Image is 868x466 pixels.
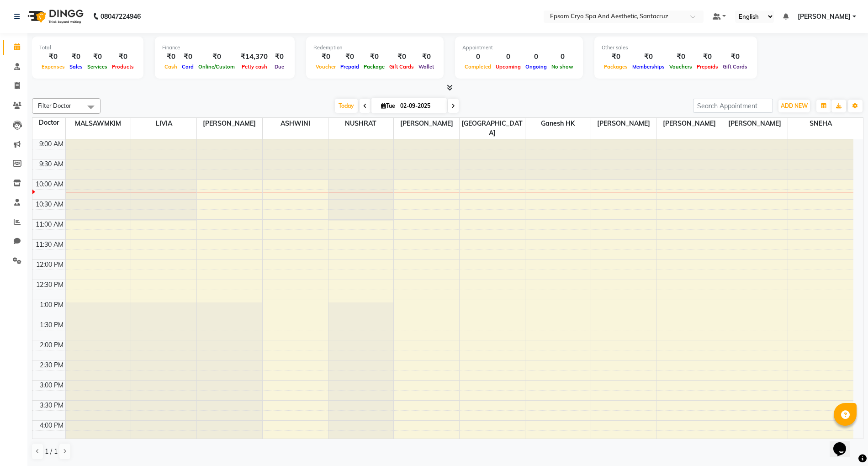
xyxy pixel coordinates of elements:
[720,64,750,70] span: Gift Cards
[38,381,65,390] div: 3:00 PM
[549,64,576,70] span: No show
[67,64,85,70] span: Sales
[387,52,416,62] div: ₹0
[328,118,394,129] span: NUSHRAT
[38,300,65,310] div: 1:00 PM
[39,44,136,52] div: Total
[602,64,630,70] span: Packages
[34,200,65,209] div: 10:30 AM
[379,102,397,109] span: Tue
[38,360,65,370] div: 2:30 PM
[38,421,65,430] div: 4:00 PM
[110,64,136,70] span: Products
[34,240,65,249] div: 11:30 AM
[34,260,65,270] div: 12:00 PM
[523,64,549,70] span: Ongoing
[667,52,694,62] div: ₹0
[38,401,65,410] div: 3:30 PM
[23,4,86,29] img: logo
[101,4,141,29] b: 08047224946
[85,52,110,62] div: ₹0
[162,64,180,70] span: Cash
[416,64,436,70] span: Wallet
[798,12,851,21] span: [PERSON_NAME]
[45,447,58,456] span: 1 / 1
[32,118,65,127] div: Doctor
[237,52,271,62] div: ₹14,370
[197,118,262,129] span: [PERSON_NAME]
[38,320,65,330] div: 1:30 PM
[338,64,361,70] span: Prepaid
[549,52,576,62] div: 0
[39,52,67,62] div: ₹0
[462,52,493,62] div: 0
[462,64,493,70] span: Completed
[361,52,387,62] div: ₹0
[630,52,667,62] div: ₹0
[110,52,136,62] div: ₹0
[722,118,788,129] span: [PERSON_NAME]
[694,64,720,70] span: Prepaids
[162,52,180,62] div: ₹0
[602,44,750,52] div: Other sales
[37,159,65,169] div: 9:30 AM
[788,118,853,129] span: SNEHA
[416,52,436,62] div: ₹0
[667,64,694,70] span: Vouchers
[591,118,656,129] span: [PERSON_NAME]
[523,52,549,62] div: 0
[39,64,67,70] span: Expenses
[493,64,523,70] span: Upcoming
[162,44,287,52] div: Finance
[85,64,110,70] span: Services
[397,99,443,113] input: 2025-09-02
[830,429,859,457] iframe: chat widget
[525,118,591,129] span: Ganesh HK
[67,52,85,62] div: ₹0
[462,44,576,52] div: Appointment
[239,64,270,70] span: Petty cash
[196,64,237,70] span: Online/Custom
[778,100,810,112] button: ADD NEW
[630,64,667,70] span: Memberships
[34,220,65,229] div: 11:00 AM
[602,52,630,62] div: ₹0
[180,64,196,70] span: Card
[38,102,71,109] span: Filter Doctor
[693,99,773,113] input: Search Appointment
[656,118,722,129] span: [PERSON_NAME]
[335,99,358,113] span: Today
[720,52,750,62] div: ₹0
[272,64,286,70] span: Due
[271,52,287,62] div: ₹0
[387,64,416,70] span: Gift Cards
[34,280,65,290] div: 12:30 PM
[38,340,65,350] div: 2:00 PM
[394,118,459,129] span: [PERSON_NAME]
[460,118,525,139] span: [GEOGRAPHIC_DATA]
[37,139,65,149] div: 9:00 AM
[493,52,523,62] div: 0
[180,52,196,62] div: ₹0
[694,52,720,62] div: ₹0
[131,118,196,129] span: LIVIA
[196,52,237,62] div: ₹0
[313,64,338,70] span: Voucher
[263,118,328,129] span: ASHWINI
[781,102,808,109] span: ADD NEW
[338,52,361,62] div: ₹0
[313,52,338,62] div: ₹0
[313,44,436,52] div: Redemption
[361,64,387,70] span: Package
[34,180,65,189] div: 10:00 AM
[66,118,131,129] span: MALSAWMKIM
